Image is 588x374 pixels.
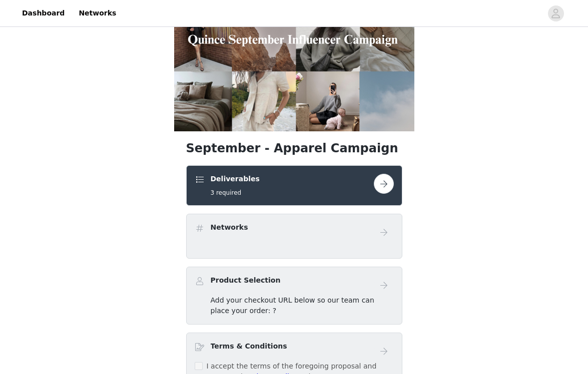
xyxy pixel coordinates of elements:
[211,341,287,352] h4: Terms & Conditions
[16,2,71,24] a: Dashboard
[551,5,560,21] div: avatar
[186,139,402,157] h1: September - Apparel Campaign
[186,165,402,206] div: Deliverables
[211,296,374,315] span: Add your checkout URL below so our team can place your order: ?
[186,267,402,325] div: Product Selection
[186,214,402,259] div: Networks
[211,275,281,286] h4: Product Selection
[211,222,248,233] h4: Networks
[73,2,122,24] a: Networks
[211,174,260,184] h4: Deliverables
[211,188,260,197] h5: 3 required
